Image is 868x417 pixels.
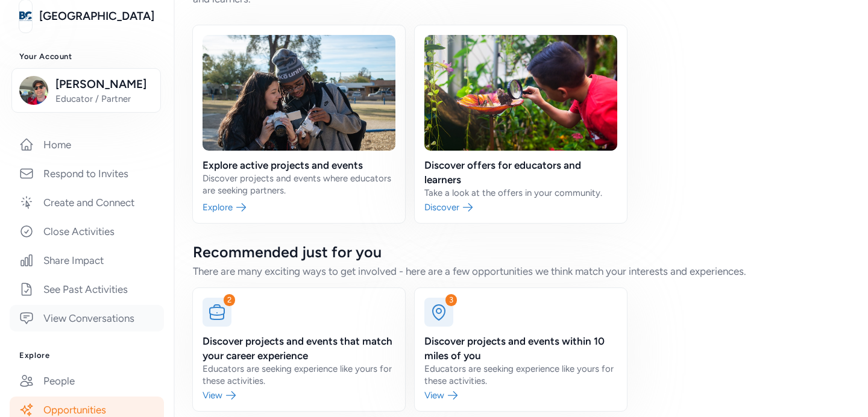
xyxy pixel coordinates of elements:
a: View Conversations [10,305,164,331]
div: 3 [445,294,457,306]
a: Create and Connect [10,189,164,216]
span: Educator / Partner [55,93,153,105]
div: Recommended just for you [193,242,849,262]
div: 2 [224,294,235,306]
a: See Past Activities [10,276,164,303]
a: [GEOGRAPHIC_DATA] [39,8,154,25]
div: There are many exciting ways to get involved - here are a few opportunities we think match your i... [193,264,849,278]
img: logo [19,3,32,30]
h3: Your Account [19,52,154,61]
span: [PERSON_NAME] [55,76,153,93]
a: Close Activities [10,218,164,245]
a: People [10,368,164,394]
a: Respond to Invites [10,160,164,187]
h3: Explore [19,351,154,360]
a: Home [10,131,164,158]
a: Share Impact [10,247,164,274]
button: [PERSON_NAME]Educator / Partner [11,68,161,113]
